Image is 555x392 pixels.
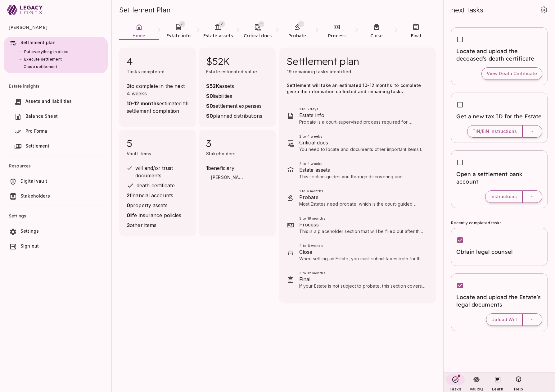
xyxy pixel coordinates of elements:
div: Locate and upload the Estate's legal documentsUpload Will [451,273,548,331]
span: When settling an Estate, you must submit taxes both for the deceased and for the Estate. This sec... [299,256,425,292]
span: Upload Will [491,317,517,322]
span: Estate assets [203,33,233,39]
span: Instructions [490,194,517,199]
div: 1 to 5 daysEstate infoProbate is a court-supervised process required for approximately 70-90% of ... [279,102,436,130]
span: Help [514,387,523,391]
span: liabilities [206,92,262,100]
span: Settings [20,228,39,234]
span: This is a placeholder section that will be filled out after the estate's assets and debts have be... [299,229,425,246]
span: 2 to 4 weeks [299,161,426,166]
span: Get a new tax ID for the Estate [456,113,542,120]
div: 3 to 12 monthsFinalIf your Estate is not subject to probate, this section covers final accounting... [279,266,436,294]
span: 3 to 18 months [299,216,426,221]
span: This section guides you through discovering and documenting the deceased's financial assets and l... [299,174,425,217]
div: 3Stakeholders1beneficiary[PERSON_NAME] [199,130,276,236]
div: 3 to 18 monthsProcessThis is a placeholder section that will be filled out after the estate's ass... [279,212,436,239]
button: View Death Certificate [481,67,542,80]
span: Stakeholders [20,193,50,198]
div: 2 to 4 weeksEstate assetsThis section guides you through discovering and documenting the deceased... [279,157,436,184]
strong: $52K [206,83,219,89]
strong: 1 [206,165,208,171]
span: Vault items [127,151,151,156]
div: 4Tasks completed3to complete in the next 4 weeks10-12 monthsestimated till settlement completion [119,48,196,127]
span: Tasks completed [127,69,165,74]
span: Estate insights [9,79,103,93]
div: 5Vault itemswill and/or trust documentsdeath certificate2financial accounts0property assets0life ... [119,130,196,236]
span: Settings [9,208,103,223]
span: property assets [127,202,189,209]
span: Settlement plan [287,55,359,67]
span: Final [411,33,422,39]
span: Probate is a court-supervised process required for approximately 70-90% of Estates. For these Est... [299,119,425,162]
span: Open a settlement bank account [456,171,542,185]
strong: 3 [127,222,130,228]
div: Get a new tax ID for the EstateTIN/EIN Instructions [451,93,548,143]
div: Open a settlement bank accountInstructions [451,150,548,208]
span: If your Estate is not subject to probate, this section covers final accounting, distribution of a... [299,283,425,320]
span: Probate [299,194,426,201]
span: 1 to 6 months [299,189,426,194]
span: beneficiary [206,164,247,172]
span: Stakeholders [206,151,236,156]
span: 19 remaining tasks identified [287,69,351,74]
span: 1 to 5 days [299,107,426,112]
span: Close [299,248,426,256]
span: $52K [206,55,268,67]
span: Balance Sheet [25,113,58,119]
button: TIN/EIN Instructions [467,125,522,138]
span: Put everything in place [24,49,69,54]
span: will and/or trust documents [135,165,175,179]
a: Settlement [4,140,108,153]
span: 5 [127,137,189,149]
span: Estate info [299,112,426,119]
span: 2 to 4 weeks [299,134,426,139]
a: Balance Sheet [4,110,108,123]
a: Assets and liabilities [4,95,108,108]
span: to complete in the next 4 weeks [127,82,189,97]
a: Pro Forma [4,125,108,138]
span: Locate and upload the deceased’s death certificate [456,48,542,62]
span: Critical docs [244,33,272,39]
span: Recently completed tasks [451,221,502,225]
span: assets [206,82,262,90]
span: Close settlement [24,64,57,69]
span: Sign out [20,243,39,248]
strong: $0 [206,113,213,119]
strong: $0 [206,93,213,99]
strong: 3 [127,83,130,89]
span: death certificate [137,182,175,189]
strong: 10-12 months [127,100,159,107]
span: financial accounts [127,192,189,199]
span: planned distributions [206,112,262,120]
span: [PERSON_NAME] [211,174,245,182]
strong: 2 [127,192,130,198]
button: Upload Will [486,313,522,326]
strong: 0 [127,202,130,208]
span: Settlement [25,143,50,148]
span: Home [133,33,145,39]
span: Settlement Plan [119,6,170,14]
span: Locate and upload the Estate's legal documents [456,294,542,308]
span: Most Estates need probate, which is the court-guided process for transferring an Estate’s assets.... [299,201,424,250]
strong: $0 [206,103,213,109]
a: Digital vault [4,175,108,188]
span: 4 to 6 weeks [299,243,426,248]
span: View Death Certificate [487,71,537,76]
span: VaultIQ [470,387,483,391]
span: estimated till settlement completion [127,100,189,115]
span: Close [370,33,383,39]
span: Assets and liabilities [25,98,72,104]
span: other items [127,221,189,229]
button: Instructions [485,190,522,203]
span: Estate info [166,33,191,39]
span: 3 to 12 months [299,271,426,276]
span: Process [299,221,426,228]
span: settlement expenses [206,102,262,110]
span: Settlement will take an estimated 10-12 months to complete given the information collected and re... [287,83,422,94]
span: Digital vault [20,178,47,184]
a: Sign out [4,240,108,253]
span: You need to locate and documents other important items to settle the Estate, such as insurance po... [299,147,426,177]
span: Pro Forma [25,128,47,134]
span: 3 [206,137,268,149]
span: Tasks [449,387,461,391]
